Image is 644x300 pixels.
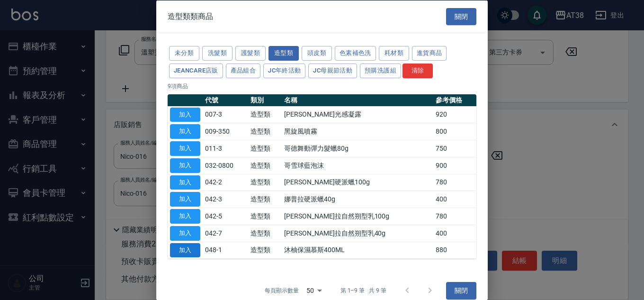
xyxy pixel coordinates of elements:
td: 哥德舞動彈力髮蠟80g [282,140,433,157]
th: 參考價格 [433,94,476,106]
button: 加入 [170,107,200,122]
td: 黑旋風噴霧 [282,123,433,140]
td: 造型類 [248,106,282,123]
td: 780 [433,208,476,225]
td: 009-350 [203,123,248,140]
button: 加入 [170,226,200,240]
p: 每頁顯示數量 [265,286,299,295]
button: 色素補色洗 [335,46,376,61]
button: 清除 [402,63,433,78]
td: 042-5 [203,208,248,225]
p: 第 1–9 筆 共 9 筆 [340,286,386,295]
button: 洗髮類 [202,46,233,61]
td: 048-1 [203,242,248,259]
td: 造型類 [248,174,282,191]
td: 920 [433,106,476,123]
td: [PERSON_NAME]拉自然朔型乳100g [282,208,433,225]
button: 加入 [170,141,200,156]
button: JC母親節活動 [308,63,357,78]
td: 007-3 [203,106,248,123]
td: 娜普拉硬派蠟40g [282,191,433,208]
button: 預購洗護組 [360,63,401,78]
th: 類別 [248,94,282,106]
button: 加入 [170,124,200,139]
button: 加入 [170,158,200,173]
button: 產品組合 [226,63,261,78]
button: 加入 [170,175,200,190]
button: 頭皮類 [302,46,332,61]
td: 011-3 [203,140,248,157]
td: 780 [433,174,476,191]
td: 042-3 [203,191,248,208]
button: JeanCare店販 [169,63,223,78]
td: 造型類 [248,225,282,242]
button: 關閉 [446,8,476,25]
td: [PERSON_NAME]硬派蠟100g [282,174,433,191]
td: 哥雪球藍泡沫 [282,157,433,174]
td: 042-7 [203,225,248,242]
td: 造型類 [248,123,282,140]
td: 400 [433,225,476,242]
td: [PERSON_NAME]光感凝露 [282,106,433,123]
p: 9 項商品 [168,82,476,90]
button: 加入 [170,243,200,257]
td: 造型類 [248,208,282,225]
td: 750 [433,140,476,157]
button: 造型類 [268,46,299,61]
td: 造型類 [248,140,282,157]
button: 未分類 [169,46,199,61]
td: 造型類 [248,157,282,174]
button: 護髮類 [235,46,266,61]
button: 進貨商品 [412,46,447,61]
button: 加入 [170,209,200,224]
button: 加入 [170,192,200,207]
td: 042-2 [203,174,248,191]
span: 造型類類商品 [168,11,213,21]
td: 900 [433,157,476,174]
button: 關閉 [446,282,476,300]
td: 880 [433,242,476,259]
th: 名稱 [282,94,433,106]
td: 400 [433,191,476,208]
td: [PERSON_NAME]拉自然朔型乳40g [282,225,433,242]
td: 032-0800 [203,157,248,174]
button: 耗材類 [379,46,409,61]
td: 造型類 [248,191,282,208]
td: 造型類 [248,242,282,259]
td: 沐柚保濕慕斯400ML [282,242,433,259]
th: 代號 [203,94,248,106]
td: 800 [433,123,476,140]
button: JC年終活動 [263,63,305,78]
